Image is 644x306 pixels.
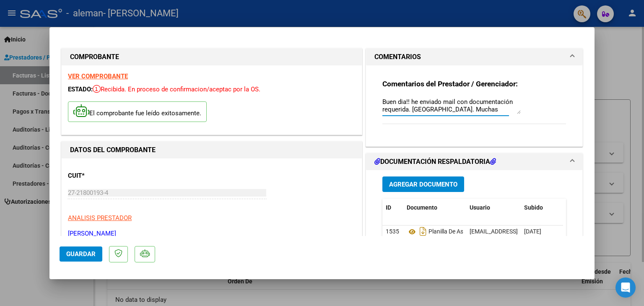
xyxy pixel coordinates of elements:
datatable-header-cell: Acción [563,199,605,217]
h1: DOCUMENTACIÓN RESPALDATORIA [374,157,496,167]
button: Guardar [60,246,102,262]
datatable-header-cell: Usuario [466,199,521,217]
span: Usuario [470,204,490,211]
p: CUIT [68,171,154,181]
datatable-header-cell: ID [382,199,403,217]
div: COMENTARIOS [366,65,582,146]
mat-expansion-panel-header: COMENTARIOS [366,49,582,65]
span: Recibida. En proceso de confirmacion/aceptac por la OS. [93,86,260,93]
a: VER COMPROBANTE [68,73,128,80]
span: ID [386,204,391,211]
h1: COMENTARIOS [374,52,421,62]
span: Guardar [66,250,96,258]
div: Open Intercom Messenger [615,277,636,298]
span: Planilla De Asistencia. [407,228,485,235]
strong: DATOS DEL COMPROBANTE [70,146,156,154]
span: ANALISIS PRESTADOR [68,214,132,222]
button: Agregar Documento [382,176,464,192]
datatable-header-cell: Subido [521,199,563,217]
p: [PERSON_NAME] [68,229,356,239]
span: 1535 [386,228,399,235]
i: Descargar documento [418,225,428,238]
span: [DATE] [524,228,541,235]
span: [EMAIL_ADDRESS][DOMAIN_NAME] - [PERSON_NAME] [470,228,612,235]
p: El comprobante fue leído exitosamente. [68,101,207,122]
span: Subido [524,204,543,211]
strong: COMPROBANTE [70,53,119,61]
strong: Comentarios del Prestador / Gerenciador: [382,80,518,88]
span: ESTADO: [68,86,93,93]
datatable-header-cell: Documento [403,199,466,217]
mat-expansion-panel-header: DOCUMENTACIÓN RESPALDATORIA [366,153,582,170]
span: Agregar Documento [389,181,457,188]
span: Documento [407,204,437,211]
